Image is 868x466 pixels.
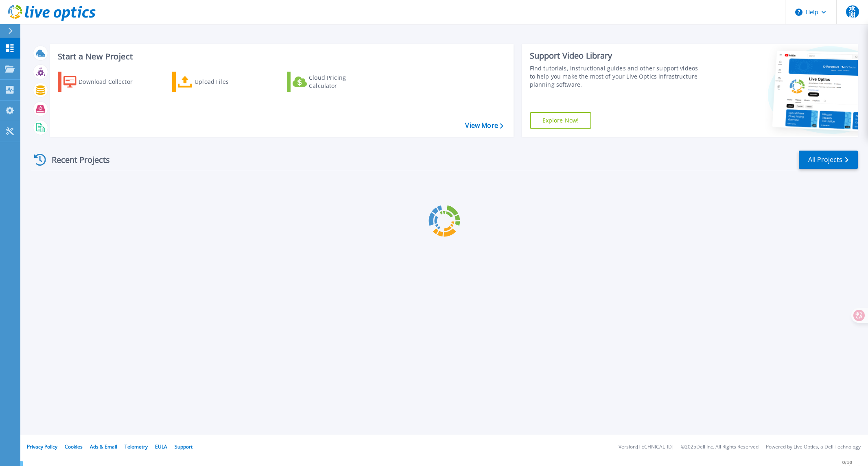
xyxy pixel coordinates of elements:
[31,150,121,170] div: Recent Projects
[58,72,149,92] a: Download Collector
[530,50,702,61] div: Support Video Library
[195,74,260,90] div: Upload Files
[79,74,144,90] div: Download Collector
[766,444,861,450] li: Powered by Live Optics, a Dell Technology
[530,64,702,89] div: Find tutorials, instructional guides and other support videos to help you make the most of your L...
[681,444,759,450] li: © 2025 Dell Inc. All Rights Reserved
[619,444,673,450] li: Version: [TECHNICAL_ID]
[58,52,503,61] h3: Start a New Project
[172,72,263,92] a: Upload Files
[846,5,859,18] span: 承謝
[175,443,192,450] a: Support
[799,151,858,169] a: All Projects
[125,443,148,450] a: Telemetry
[155,443,167,450] a: EULA
[90,443,117,450] a: Ads & Email
[287,72,378,92] a: Cloud Pricing Calculator
[65,443,83,450] a: Cookies
[27,443,57,450] a: Privacy Policy
[465,122,503,129] a: View More
[530,112,592,129] a: Explore Now!
[309,74,374,90] div: Cloud Pricing Calculator
[842,460,863,466] span: 0 / 10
